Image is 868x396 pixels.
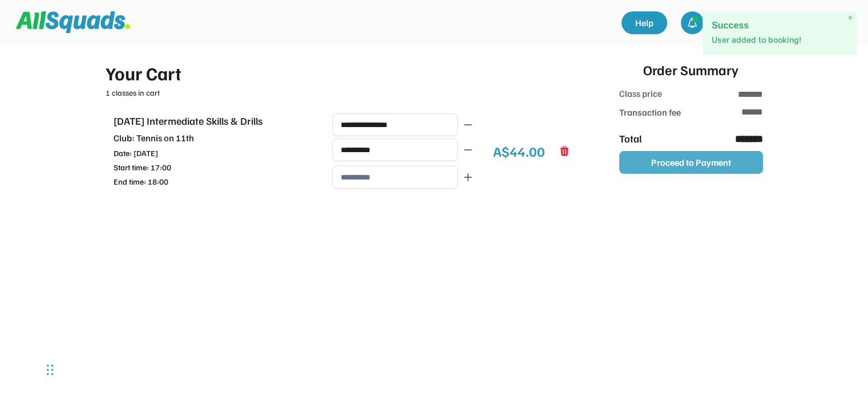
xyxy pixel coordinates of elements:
div: Total [619,131,683,146]
h2: Success [712,21,847,30]
img: bell-03%20%281%29.svg [687,17,698,28]
div: Start time: 17:00 [114,161,313,173]
div: End time: 18:00 [114,175,313,187]
div: Date: [DATE] [114,147,313,159]
div: A$44.00 [493,141,545,161]
p: User added to booking! [712,34,847,46]
div: 1 classes in cart [106,87,578,99]
span: × [848,13,853,23]
a: Help [621,11,667,34]
img: Squad%20Logo.svg [16,11,130,33]
div: Your Cart [106,59,578,87]
div: Class price [619,87,683,102]
div: Transaction fee [619,105,683,119]
div: Order Summary [643,59,738,80]
div: Club: Tennis on 11th [114,131,313,145]
button: Proceed to Payment [619,151,763,174]
div: [DATE] Intermediate Skills & Drills [114,113,313,129]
